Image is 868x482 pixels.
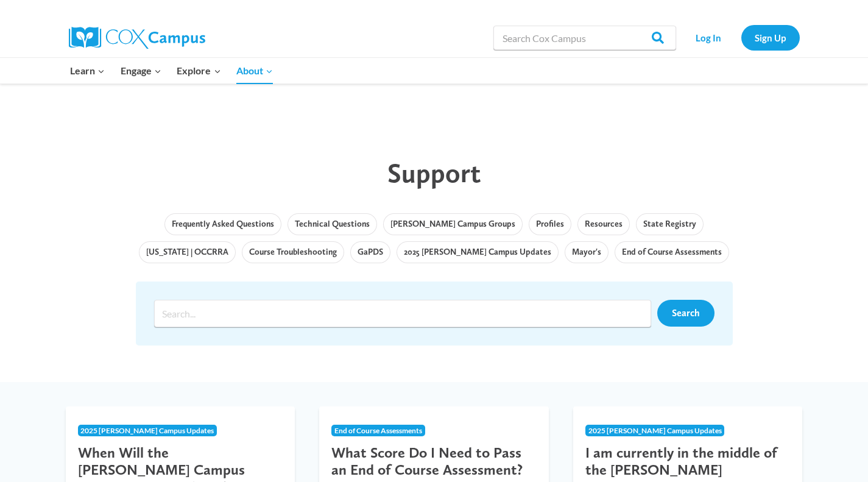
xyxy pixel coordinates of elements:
[636,213,704,235] a: State Registry
[121,63,161,79] span: Engage
[288,213,377,235] a: Technical Questions
[682,25,800,50] nav: Secondary Navigation
[334,426,422,435] span: End of Course Assessments
[350,241,390,263] a: GaPDS
[69,27,205,49] img: Cox Campus
[154,300,657,327] form: Search form
[63,58,281,83] nav: Primary Navigation
[565,241,609,263] a: Mayor's
[741,25,800,50] a: Sign Up
[588,426,722,435] span: 2025 [PERSON_NAME] Campus Updates
[80,426,214,435] span: 2025 [PERSON_NAME] Campus Updates
[177,63,221,79] span: Explore
[154,300,651,327] input: Search input
[397,241,559,263] a: 2025 [PERSON_NAME] Campus Updates
[529,213,571,235] a: Profiles
[331,444,537,480] h3: What Score Do I Need to Pass an End of Course Assessment?
[236,63,273,79] span: About
[139,241,236,263] a: [US_STATE] | OCCRRA
[164,213,281,235] a: Frequently Asked Questions
[657,300,715,327] a: Search
[387,157,481,189] span: Support
[70,63,105,79] span: Learn
[682,25,735,50] a: Log In
[577,213,630,235] a: Resources
[383,213,523,235] a: [PERSON_NAME] Campus Groups
[242,241,344,263] a: Course Troubleshooting
[672,307,700,319] span: Search
[493,26,676,50] input: Search Cox Campus
[615,241,729,263] a: End of Course Assessments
